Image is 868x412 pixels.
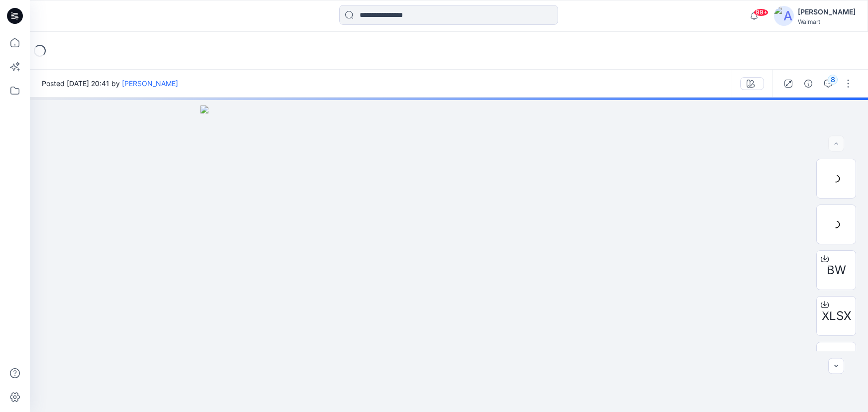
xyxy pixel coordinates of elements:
[800,76,816,92] button: Details
[42,78,178,89] span: Posted [DATE] 20:41 by
[122,79,178,88] a: [PERSON_NAME]
[774,6,794,26] img: avatar
[798,6,856,18] div: [PERSON_NAME]
[200,105,698,412] img: eyJhbGciOiJIUzI1NiIsImtpZCI6IjAiLCJzbHQiOiJzZXMiLCJ0eXAiOiJKV1QifQ.eyJkYXRhIjp7InR5cGUiOiJzdG9yYW...
[798,18,856,25] div: Walmart
[754,8,769,16] span: 99+
[822,307,851,325] span: XLSX
[820,76,836,92] button: 8
[827,261,846,279] span: BW
[828,75,838,85] div: 8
